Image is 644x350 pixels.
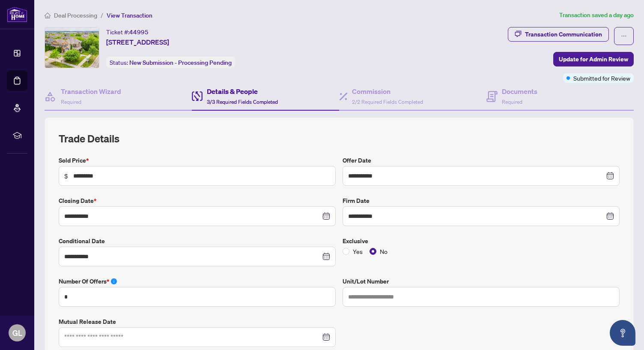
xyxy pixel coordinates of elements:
[376,247,391,256] span: No
[343,236,620,246] label: Exclusive
[343,277,620,286] label: Unit/Lot Number
[508,27,609,42] button: Transaction Communication
[502,99,522,105] span: Required
[207,99,278,105] span: 3/3 Required Fields Completed
[106,37,169,47] span: [STREET_ADDRESS]
[101,10,103,20] li: /
[553,52,634,66] button: Update for Admin Review
[106,57,235,68] div: Status:
[111,278,117,284] span: info-circle
[343,156,620,165] label: Offer Date
[129,59,232,66] span: New Submission - Processing Pending
[343,196,620,205] label: Firm Date
[61,86,121,97] h4: Transaction Wizard
[573,73,630,83] span: Submitted for Review
[59,196,336,205] label: Closing Date
[45,12,51,18] span: home
[525,27,602,41] div: Transaction Communication
[61,99,81,105] span: Required
[45,27,99,68] img: IMG-W12278138_1.jpg
[621,33,627,39] span: ellipsis
[59,156,336,165] label: Sold Price
[559,52,628,66] span: Update for Admin Review
[502,86,537,97] h4: Documents
[59,132,620,145] h2: Trade Details
[129,28,149,36] span: 44995
[64,171,68,181] span: $
[59,277,336,286] label: Number of offers
[106,27,149,37] div: Ticket #:
[352,99,423,105] span: 2/2 Required Fields Completed
[107,12,152,19] span: View Transaction
[207,86,278,97] h4: Details & People
[12,327,22,339] span: GL
[59,317,336,326] label: Mutual Release Date
[610,320,635,346] button: Open asap
[352,86,423,97] h4: Commission
[59,236,336,246] label: Conditional Date
[7,6,27,22] img: logo
[559,10,634,20] article: Transaction saved a day ago
[349,247,366,256] span: Yes
[54,12,97,19] span: Deal Processing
